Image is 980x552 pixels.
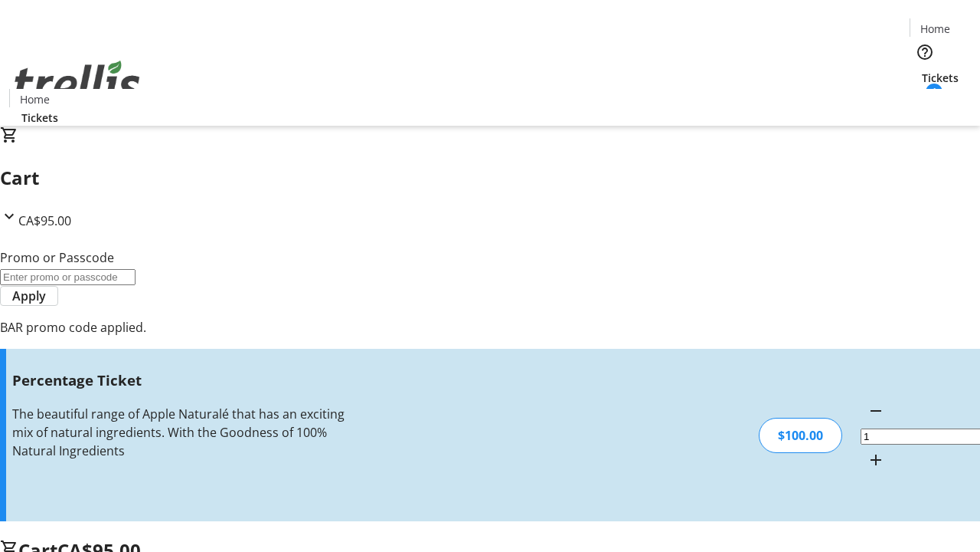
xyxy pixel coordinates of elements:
span: CA$95.00 [18,212,71,229]
span: Tickets [21,110,58,126]
button: Decrement by one [861,396,891,426]
div: $100.00 [759,418,842,453]
h3: Percentage Ticket [12,370,347,391]
span: Home [20,91,50,107]
a: Home [910,21,959,37]
a: Tickets [910,70,971,86]
span: Tickets [922,70,959,86]
div: The beautiful range of Apple Naturalé that has an exciting mix of natural ingredients. With the G... [12,405,347,460]
button: Help [910,37,940,67]
span: Home [920,21,950,37]
a: Home [10,91,59,107]
button: Cart [910,86,940,117]
img: Orient E2E Organization yQs7hprBS5's Logo [9,44,145,120]
span: Apply [12,287,46,305]
button: Increment by one [861,445,891,475]
a: Tickets [9,110,70,126]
